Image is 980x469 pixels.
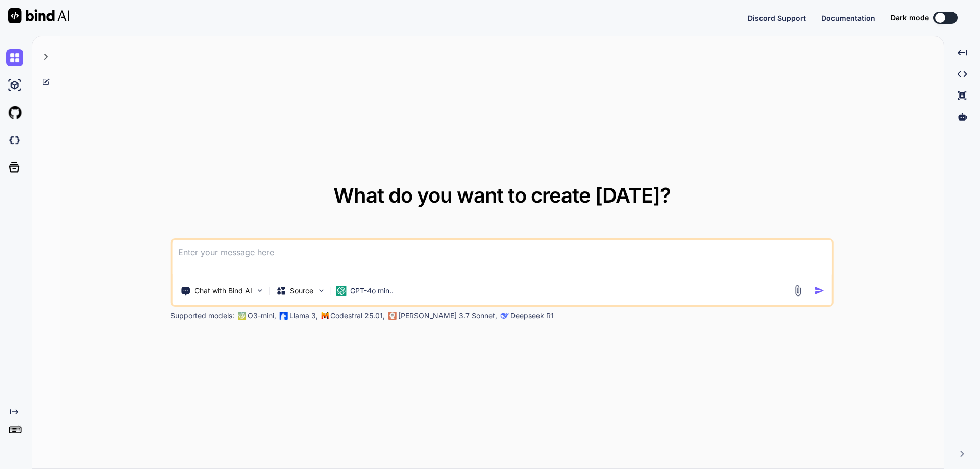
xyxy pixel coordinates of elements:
p: Supported models: [170,311,234,321]
img: darkCloudIdeIcon [6,132,23,149]
span: What do you want to create [DATE]? [333,183,671,208]
p: Chat with Bind AI [194,286,252,296]
img: claude [388,312,396,320]
p: O3-mini, [248,311,276,321]
p: Llama 3, [289,311,318,321]
p: Deepseek R1 [510,311,554,321]
img: claude [500,312,508,320]
span: Documentation [821,14,875,22]
img: GPT-4o mini [336,286,346,296]
img: Pick Tools [255,286,264,295]
img: Llama2 [279,312,287,320]
img: Pick Models [316,286,325,295]
img: Bind AI [8,8,69,23]
img: icon [814,285,825,296]
span: Dark mode [891,13,929,23]
img: Mistral-AI [321,312,328,319]
button: Documentation [821,13,875,23]
p: Codestral 25.01, [330,311,385,321]
p: GPT-4o min.. [350,286,394,296]
button: Discord Support [748,13,806,23]
img: chat [6,49,23,66]
img: ai-studio [6,77,23,94]
p: [PERSON_NAME] 3.7 Sonnet, [398,311,497,321]
img: GPT-4 [237,312,246,320]
p: Source [290,286,313,296]
span: Discord Support [748,14,806,22]
img: attachment [792,285,804,297]
img: githubLight [6,104,23,121]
